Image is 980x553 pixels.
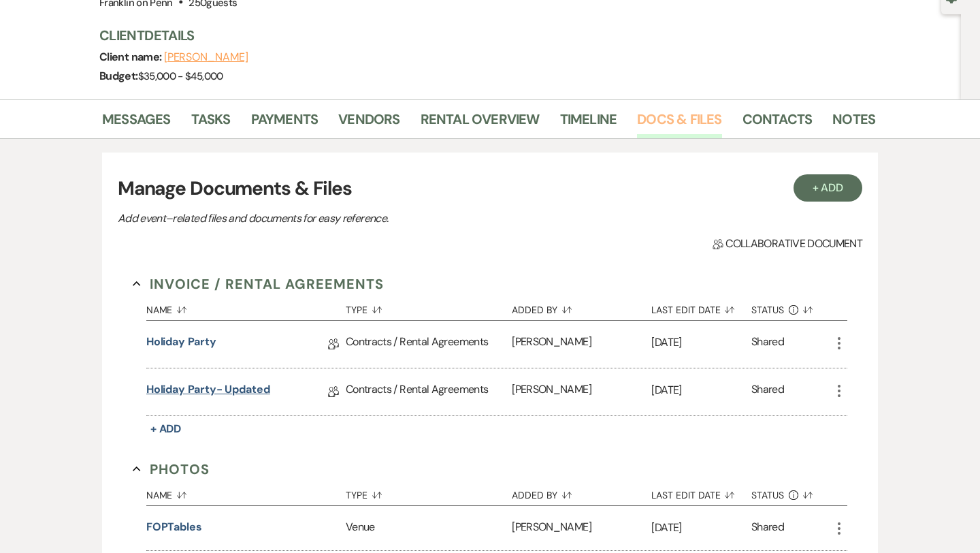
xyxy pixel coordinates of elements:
div: [PERSON_NAME] [512,506,651,550]
button: Last Edit Date [651,479,751,505]
button: FOPTables [146,519,202,535]
div: Contracts / Rental Agreements [346,321,512,368]
button: Last Edit Date [651,294,751,320]
a: Vendors [338,108,399,138]
div: Shared [751,519,784,537]
a: Docs & Files [637,108,721,138]
div: Venue [346,506,512,550]
button: Name [146,479,346,505]
a: Holiday Party [146,334,216,355]
span: + Add [150,422,182,436]
a: Messages [102,108,171,138]
p: Add event–related files and documents for easy reference. [118,210,594,227]
button: Added By [512,294,651,320]
button: + Add [794,174,863,202]
div: Shared [751,381,784,402]
a: Payments [251,108,318,138]
button: Invoice / Rental Agreements [133,274,384,294]
button: Type [346,479,512,505]
a: Contacts [742,108,813,138]
div: Contracts / Rental Agreements [346,368,512,415]
h3: Client Details [99,26,862,45]
button: Photos [133,459,210,479]
button: Added By [512,479,651,505]
div: Shared [751,334,784,355]
span: Budget: [99,69,138,83]
span: Status [751,490,784,500]
button: + Add [146,420,186,439]
button: Name [146,294,346,320]
a: Timeline [560,108,617,138]
span: Collaborative document [713,236,862,252]
div: [PERSON_NAME] [512,368,651,415]
p: [DATE] [651,381,751,399]
h3: Manage Documents & Files [118,174,862,203]
button: [PERSON_NAME] [164,52,248,63]
span: Status [751,305,784,315]
span: Client name: [99,50,164,64]
button: Status [751,294,831,320]
p: [DATE] [651,334,751,351]
button: Type [346,294,512,320]
div: [PERSON_NAME] [512,321,651,368]
a: Tasks [191,108,231,138]
a: Rental Overview [421,108,540,138]
a: Holiday Party- Updated [146,381,270,402]
button: Status [751,479,831,505]
p: [DATE] [651,519,751,537]
span: $35,000 - $45,000 [138,69,223,83]
a: Notes [832,108,875,138]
